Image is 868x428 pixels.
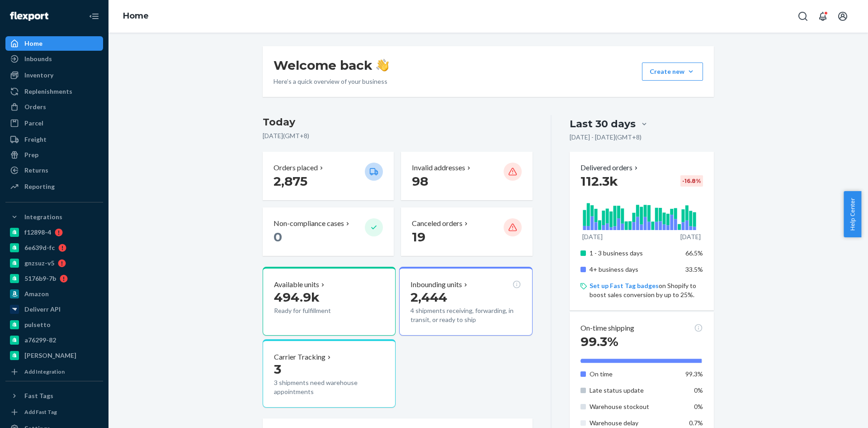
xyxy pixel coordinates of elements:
span: 99.3% [685,370,703,378]
a: Returns [5,163,103,178]
div: a76299-82 [24,336,56,345]
a: pulsetto [5,317,103,332]
div: Parcel [24,119,43,128]
span: 2,444 [410,289,447,305]
p: Warehouse stockout [590,402,679,411]
div: gnzsuz-v5 [24,259,54,268]
img: Flexport logo [10,12,48,21]
a: Prep [5,148,103,162]
div: Home [24,39,42,48]
button: Help Center [844,191,861,237]
button: Canceled orders 19 [401,207,532,256]
p: On-time shipping [580,323,634,333]
span: 112.3k [580,173,618,189]
p: [DATE] [582,232,603,241]
span: 494.9k [274,289,320,305]
span: 33.5% [685,265,703,273]
button: Open notifications [814,7,832,25]
p: Inbounding units [410,279,462,290]
img: hand-wave emoji [376,59,389,72]
a: a76299-82 [5,333,103,347]
div: Inbounds [24,54,52,63]
div: Last 30 days [570,117,636,131]
div: 6e639d-fc [24,243,55,252]
div: Add Fast Tag [24,408,57,416]
div: Integrations [24,212,62,221]
a: Home [123,11,149,21]
div: Replenishments [24,87,72,96]
p: Late status update [590,386,679,395]
button: Available units494.9kReady for fulfillment [263,267,396,336]
div: Deliverr API [24,305,61,314]
p: Non-compliance cases [274,218,344,229]
button: Open account menu [834,7,852,25]
p: Warehouse delay [590,418,679,428]
a: Parcel [5,116,103,130]
div: pulsetto [24,320,51,329]
div: Amazon [24,289,49,298]
p: on Shopify to boost sales conversion by up to 25%. [590,281,703,299]
div: Reporting [24,182,55,191]
div: f12898-4 [24,228,51,237]
a: Replenishments [5,84,103,99]
button: Delivered orders [580,163,640,173]
div: -16.8 % [680,175,703,187]
p: Here’s a quick overview of your business [274,77,389,86]
span: 19 [412,229,425,245]
div: Fast Tags [24,391,53,400]
span: 99.3% [580,334,618,349]
button: Fast Tags [5,389,103,403]
p: [DATE] [680,232,701,241]
a: f12898-4 [5,225,103,240]
a: Orders [5,100,103,114]
p: On time [590,370,679,379]
div: Freight [24,135,47,144]
button: Close Navigation [85,7,103,25]
button: Create new [642,63,703,81]
p: Available units [274,279,319,290]
div: Orders [24,102,46,111]
a: Add Fast Tag [5,407,103,418]
span: 66.5% [685,249,703,257]
button: Inbounding units2,4444 shipments receiving, forwarding, in transit, or ready to ship [399,267,532,336]
a: Deliverr API [5,302,103,317]
button: Invalid addresses 98 [401,152,532,200]
p: Invalid addresses [412,163,465,173]
a: Home [5,36,103,51]
button: Non-compliance cases 0 [263,207,394,256]
span: 0% [694,403,703,410]
button: Carrier Tracking33 shipments need warehouse appointments [263,339,396,408]
a: Inventory [5,68,103,82]
span: 3 [274,361,281,377]
span: 0.7% [689,419,703,427]
button: Integrations [5,210,103,224]
a: 6e639d-fc [5,240,103,255]
p: Orders placed [274,163,318,173]
a: gnzsuz-v5 [5,256,103,270]
a: Inbounds [5,52,103,66]
p: 4 shipments receiving, forwarding, in transit, or ready to ship [410,306,521,324]
h1: Welcome back [274,57,389,73]
button: Open Search Box [794,7,812,25]
span: 0% [694,386,703,394]
span: 0 [274,229,282,245]
button: Orders placed 2,875 [263,152,394,200]
p: [DATE] ( GMT+8 ) [263,131,533,140]
p: [DATE] - [DATE] ( GMT+8 ) [570,133,642,142]
a: Amazon [5,287,103,301]
p: 4+ business days [590,265,679,274]
p: Carrier Tracking [274,352,325,362]
p: 1 - 3 business days [590,249,679,258]
a: Reporting [5,179,103,194]
div: Prep [24,150,38,159]
a: [PERSON_NAME] [5,348,103,363]
h3: Today [263,115,533,130]
div: Inventory [24,71,53,80]
ol: breadcrumbs [116,3,156,29]
div: [PERSON_NAME] [24,351,76,360]
a: Add Integration [5,366,103,377]
p: 3 shipments need warehouse appointments [274,378,384,396]
div: Returns [24,166,48,175]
